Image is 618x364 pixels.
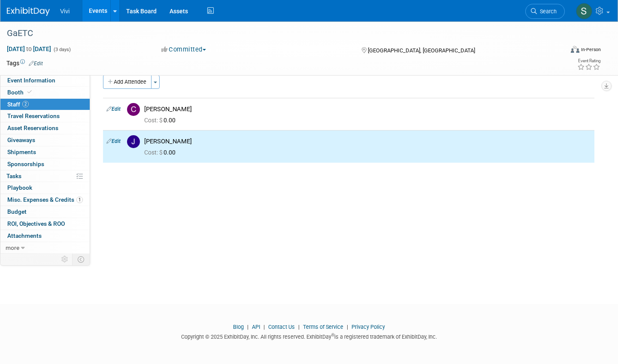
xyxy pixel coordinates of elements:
td: Toggle Event Tabs [73,254,90,265]
span: Playbook [7,184,32,191]
a: Misc. Expenses & Credits1 [0,194,90,206]
td: Personalize Event Tab Strip [58,254,73,265]
a: Contact Us [268,324,295,330]
sup: ® [331,333,334,337]
span: [DATE] [DATE] [6,45,51,53]
a: Event Information [0,75,90,86]
span: (3 days) [53,47,71,52]
span: Shipments [7,149,36,155]
span: to [25,45,33,52]
div: Event Format [512,45,601,58]
td: Tags [6,59,43,67]
span: Event Information [7,77,55,84]
span: | [345,324,350,330]
img: Format-Inperson.png [571,46,579,53]
span: Budget [7,208,27,215]
span: Cost: $ [144,149,164,156]
img: Sara Membreno [576,3,592,19]
i: Booth reservation complete [27,90,32,94]
a: Edit [106,138,121,144]
img: ExhibitDay [7,7,50,16]
a: API [252,324,260,330]
a: Sponsorships [0,158,90,170]
span: Vivi [60,8,70,15]
span: 0.00 [144,117,179,124]
span: 2 [22,101,29,107]
span: Misc. Expenses & Credits [7,196,83,203]
button: Committed [158,45,209,54]
span: | [296,324,302,330]
span: ROI, Objectives & ROO [7,220,65,227]
span: 0.00 [144,149,179,156]
a: Privacy Policy [351,324,385,330]
span: [GEOGRAPHIC_DATA], [GEOGRAPHIC_DATA] [368,47,475,54]
div: [PERSON_NAME] [144,105,591,113]
a: Blog [233,324,244,330]
a: Edit [29,61,43,67]
span: Booth [7,89,33,96]
a: Asset Reservations [0,122,90,134]
div: In-Person [581,46,601,53]
a: ROI, Objectives & ROO [0,218,90,230]
span: Cost: $ [144,117,164,124]
span: Asset Reservations [7,124,58,131]
span: Attachments [7,232,42,239]
span: Giveaways [7,136,35,143]
a: Edit [106,106,121,112]
span: more [6,244,19,251]
div: Event Rating [577,59,600,63]
div: [PERSON_NAME] [144,137,591,146]
a: Search [525,4,565,19]
a: Booth [0,87,90,98]
a: Tasks [0,170,90,182]
span: Search [537,8,557,15]
a: more [0,242,90,254]
a: Attachments [0,230,90,242]
span: 1 [76,197,83,203]
span: Travel Reservations [7,112,60,119]
span: Staff [7,101,29,108]
span: Sponsorships [7,161,44,167]
span: | [261,324,267,330]
a: Giveaways [0,134,90,146]
button: Add Attendee [103,75,151,89]
a: Terms of Service [303,324,343,330]
a: Staff2 [0,99,90,110]
span: Tasks [6,173,21,179]
img: C.jpg [127,103,140,116]
span: | [245,324,251,330]
a: Shipments [0,146,90,158]
div: GaETC [4,26,550,41]
a: Playbook [0,182,90,194]
a: Travel Reservations [0,110,90,122]
a: Budget [0,206,90,218]
img: J.jpg [127,135,140,148]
